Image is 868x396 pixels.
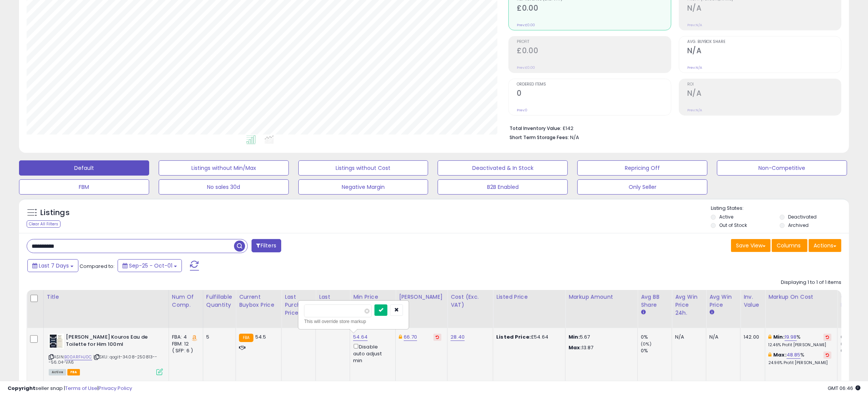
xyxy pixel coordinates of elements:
div: Displaying 1 to 1 of 1 items [781,279,841,286]
span: Profit [517,40,671,44]
div: % [768,334,831,348]
span: 2025-10-10 06:46 GMT [828,385,860,392]
button: FBM [19,179,149,195]
span: Compared to: [80,263,115,270]
button: Save View [731,239,771,252]
small: Prev: £0.00 [517,23,535,27]
span: Ordered Items [517,82,671,87]
b: [PERSON_NAME] Kouros Eau de Toilette for Him 100ml [66,334,158,350]
div: Avg BB Share [641,293,669,309]
div: seller snap | | [8,385,132,392]
div: Current Buybox Price [239,293,278,309]
div: ( SFP: 6 ) [172,347,197,354]
h2: £0.00 [517,46,671,57]
small: Avg Win Price. [709,309,714,316]
small: Prev: N/A [687,65,702,70]
img: 41r5d+StI9L._SL40_.jpg [49,334,64,349]
strong: Max: [569,344,582,351]
b: Min: [773,333,785,341]
strong: Min: [569,333,580,341]
div: Title [47,293,166,301]
div: FBM: 12 [172,341,197,347]
b: Max: [773,351,787,358]
button: Listings without Min/Max [159,160,289,176]
div: Clear All Filters [27,220,61,228]
div: Num of Comp. [172,293,200,309]
button: Default [19,160,149,176]
div: Last Purchase Date (GMT) [319,293,347,325]
label: Deactivated [788,214,817,220]
div: £54.64 [496,334,559,341]
div: Last Purchase Price [285,293,312,317]
button: Last 7 Days [27,259,78,272]
div: [PERSON_NAME] [399,293,444,301]
a: Privacy Policy [99,385,132,392]
span: 54.5 [255,333,266,341]
div: Avg Win Price 24h. [675,293,703,317]
li: £142 [510,123,836,132]
span: ROI [687,82,841,87]
small: Avg BB Share. [641,309,645,316]
div: Avg Win Price [709,293,737,309]
span: FBA [67,369,80,375]
div: 5 [206,334,230,341]
h2: £0.00 [517,4,671,14]
span: Last 7 Days [39,262,69,269]
div: Min Price [353,293,392,301]
p: 12.46% Profit [PERSON_NAME] [768,342,831,348]
a: 28.40 [451,333,465,341]
a: B00ARFHJ0C [64,354,92,360]
small: Prev: N/A [687,23,702,27]
button: Sep-25 - Oct-01 [118,259,182,272]
div: N/A [675,334,700,341]
button: Repricing Off [577,160,707,176]
h5: Listings [40,208,70,218]
div: 142.00 [744,334,759,341]
h2: N/A [687,4,841,14]
small: Prev: N/A [687,108,702,112]
div: ASIN: [49,334,163,374]
div: Listed Price [496,293,562,301]
h2: N/A [687,46,841,57]
span: Sep-25 - Oct-01 [129,262,172,269]
p: 13.87 [569,344,632,351]
small: (0%) [841,341,851,347]
label: Out of Stock [719,222,747,228]
b: Total Inventory Value: [510,125,561,131]
p: 24.96% Profit [PERSON_NAME] [768,360,831,366]
small: (0%) [641,341,651,347]
b: Short Term Storage Fees: [510,134,569,141]
button: Columns [772,239,807,252]
b: Listed Price: [496,333,531,341]
button: No sales 30d [159,179,289,195]
p: 5.67 [569,334,632,341]
div: 0% [641,334,672,341]
div: % [768,352,831,366]
small: Prev: £0.00 [517,65,535,70]
a: 48.85 [787,351,801,359]
button: Deactivated & In Stock [438,160,568,176]
th: The percentage added to the cost of goods (COGS) that forms the calculator for Min & Max prices. [765,290,838,328]
div: This will override store markup [304,318,403,325]
div: Markup on Cost [768,293,834,301]
label: Active [719,214,733,220]
div: Inv. value [744,293,762,309]
small: FBA [239,334,253,342]
div: Fulfillable Quantity [206,293,233,309]
strong: Copyright [8,385,35,392]
a: 54.64 [353,333,368,341]
button: Filters [252,239,281,252]
div: N/A [709,334,734,341]
button: B2B Enabled [438,179,568,195]
div: Markup Amount [569,293,634,301]
div: Disable auto adjust min [353,342,390,364]
span: All listings currently available for purchase on Amazon [49,369,66,375]
span: Columns [777,242,801,249]
a: Terms of Use [65,385,97,392]
a: 19.98 [785,333,797,341]
span: N/A [570,134,579,141]
button: Negative Margin [298,179,428,195]
button: Actions [809,239,841,252]
button: Only Seller [577,179,707,195]
span: | SKU: qogit-34.08-250813---56.04-VA6 [49,354,158,365]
